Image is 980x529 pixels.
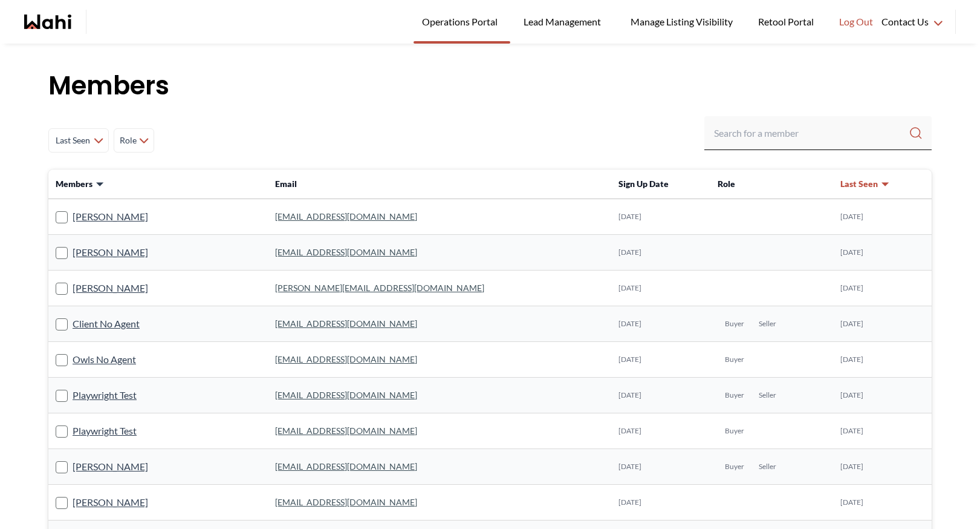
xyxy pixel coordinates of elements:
[56,178,92,190] span: Members
[422,14,502,30] span: Operations Portal
[24,15,71,29] a: Wahi homepage
[48,68,932,104] h1: Members
[275,211,417,222] a: [EMAIL_ADDRESS][DOMAIN_NAME]
[73,387,137,403] a: Playwright Test
[611,449,710,485] td: [DATE]
[611,306,710,342] td: [DATE]
[73,352,136,367] a: Owls No Agent
[833,306,932,342] td: [DATE]
[627,14,736,30] span: Manage Listing Visibility
[275,247,417,257] a: [EMAIL_ADDRESS][DOMAIN_NAME]
[718,179,735,189] span: Role
[611,485,710,521] td: [DATE]
[73,280,148,296] a: [PERSON_NAME]
[73,245,148,260] a: [PERSON_NAME]
[275,354,417,364] a: [EMAIL_ADDRESS][DOMAIN_NAME]
[758,14,817,30] span: Retool Portal
[275,318,417,329] a: [EMAIL_ADDRESS][DOMAIN_NAME]
[833,271,932,306] td: [DATE]
[840,178,890,190] button: Last Seen
[56,178,105,190] button: Members
[840,178,878,190] span: Last Seen
[611,199,710,235] td: [DATE]
[73,209,148,225] a: [PERSON_NAME]
[611,271,710,306] td: [DATE]
[524,14,605,30] span: Lead Management
[275,390,417,400] a: [EMAIL_ADDRESS][DOMAIN_NAME]
[759,390,776,400] span: Seller
[833,199,932,235] td: [DATE]
[725,355,744,364] span: Buyer
[611,342,710,378] td: [DATE]
[839,14,873,30] span: Log Out
[725,462,744,471] span: Buyer
[618,179,669,189] span: Sign Up Date
[833,342,932,378] td: [DATE]
[833,449,932,485] td: [DATE]
[611,413,710,449] td: [DATE]
[833,378,932,413] td: [DATE]
[759,319,776,329] span: Seller
[275,497,417,507] a: [EMAIL_ADDRESS][DOMAIN_NAME]
[725,319,744,329] span: Buyer
[54,130,91,151] span: Last Seen
[611,378,710,413] td: [DATE]
[725,390,744,400] span: Buyer
[611,235,710,271] td: [DATE]
[714,122,909,144] input: Search input
[275,461,417,471] a: [EMAIL_ADDRESS][DOMAIN_NAME]
[275,425,417,436] a: [EMAIL_ADDRESS][DOMAIN_NAME]
[833,413,932,449] td: [DATE]
[833,235,932,271] td: [DATE]
[833,485,932,521] td: [DATE]
[73,494,148,510] a: [PERSON_NAME]
[759,462,776,471] span: Seller
[73,423,137,439] a: Playwright Test
[275,179,297,189] span: Email
[73,459,148,475] a: [PERSON_NAME]
[119,130,137,151] span: Role
[275,283,484,293] a: [PERSON_NAME][EMAIL_ADDRESS][DOMAIN_NAME]
[725,426,744,436] span: Buyer
[73,316,140,332] a: Client No Agent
